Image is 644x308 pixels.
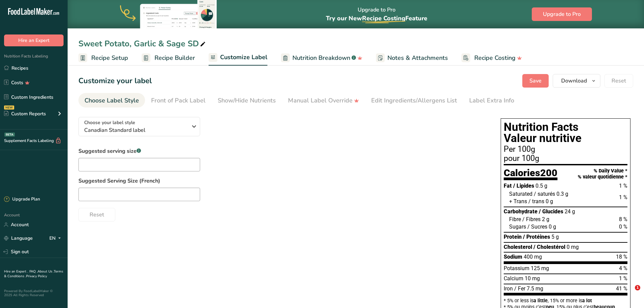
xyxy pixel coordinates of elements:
[504,155,627,163] div: pour 100g
[91,53,128,63] span: Recipe Setup
[78,50,128,66] a: Recipe Setup
[26,274,47,279] a: Privacy Policy
[509,223,526,230] span: Sugars
[509,191,532,197] span: Saturated
[523,234,550,240] span: / Protéines
[78,75,152,87] h1: Customize your label
[509,198,527,205] span: + Trans
[371,96,457,105] div: Edit Ingredients/Allergens List
[84,119,135,126] span: Choose your label style
[4,289,64,297] div: Powered By FoodLabelMaker © 2025 All Rights Reserved
[4,232,33,244] a: Language
[522,74,549,88] button: Save
[461,50,522,66] a: Recipe Costing
[288,96,359,105] div: Manual Label Override
[4,105,14,110] div: NEW
[504,183,512,189] span: Fat
[292,53,350,63] span: Nutrition Breakdown
[326,14,427,22] span: Try our New Feature
[513,183,534,189] span: / Lipides
[556,191,568,197] span: 0.3 g
[504,275,523,282] span: Calcium
[532,7,592,21] button: Upgrade to Pro
[504,168,557,181] div: Calories
[527,285,543,292] span: 7.5 mg
[621,285,637,301] iframe: Intercom live chat
[619,216,627,222] span: 8 %
[578,168,627,180] div: % Daily Value * % valeur quotidienne *
[4,110,46,117] div: Custom Reports
[376,50,448,66] a: Notes & Attachments
[604,74,633,88] button: Reset
[49,234,64,242] div: EN
[78,208,115,221] button: Reset
[469,96,514,105] div: Label Extra Info
[504,145,627,153] div: Per 100g
[531,265,549,271] span: 125 mg
[29,269,38,274] a: FAQ .
[78,147,200,155] label: Suggested serving size
[504,254,522,260] span: Sodium
[142,50,195,66] a: Recipe Builder
[540,167,557,179] span: 200
[619,275,627,282] span: 1 %
[539,208,563,215] span: / Glucides
[387,53,448,63] span: Notes & Attachments
[4,196,40,203] div: Upgrade Plan
[616,254,627,260] span: 18 %
[218,96,276,105] div: Show/Hide Nutrients
[90,211,104,219] span: Reset
[616,285,627,292] span: 41 %
[78,117,200,136] button: Choose your label style Canadian Standard label
[619,194,627,200] span: 1 %
[151,96,206,105] div: Front of Pack Label
[543,10,581,18] span: Upgrade to Pro
[504,234,522,240] span: Protein
[85,96,139,105] div: Choose Label Style
[567,244,579,250] span: 0 mg
[78,38,207,50] div: Sweet Potato, Garlic & Sage SD
[4,133,15,137] div: BETA
[551,234,559,240] span: 5 g
[362,14,405,22] span: Recipe Costing
[522,216,541,222] span: / Fibres
[525,275,540,282] span: 10 mg
[529,77,542,85] span: Save
[524,254,542,260] span: 400 mg
[4,269,28,274] a: Hire an Expert .
[619,183,627,189] span: 1 %
[635,285,640,290] span: 1
[220,53,267,62] span: Customize Label
[542,216,549,222] span: 2 g
[504,244,532,250] span: Cholesterol
[528,198,544,205] span: / trans
[504,265,529,271] span: Potassium
[281,50,362,66] a: Nutrition Breakdown
[509,216,521,222] span: Fibre
[534,191,555,197] span: / saturés
[154,53,195,63] span: Recipe Builder
[533,244,565,250] span: / Cholestérol
[535,183,547,189] span: 0.5 g
[504,285,513,292] span: Iron
[504,208,538,215] span: Carbohydrate
[619,265,627,271] span: 4 %
[527,223,547,230] span: / Sucres
[474,53,516,63] span: Recipe Costing
[533,298,548,303] span: a little
[514,285,525,292] span: / Fer
[504,121,627,144] h1: Nutrition Facts Valeur nutritive
[78,177,487,185] label: Suggested Serving Size (French)
[582,298,592,303] span: a lot
[553,74,600,88] button: Download
[549,223,556,230] span: 0 g
[84,126,187,134] span: Canadian Standard label
[565,208,575,215] span: 24 g
[4,269,63,279] a: Terms & Conditions .
[326,0,427,28] div: Upgrade to Pro
[561,77,587,85] span: Download
[4,34,64,46] button: Hire an Expert
[209,50,267,66] a: Customize Label
[619,223,627,230] span: 0 %
[38,269,54,274] a: About Us .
